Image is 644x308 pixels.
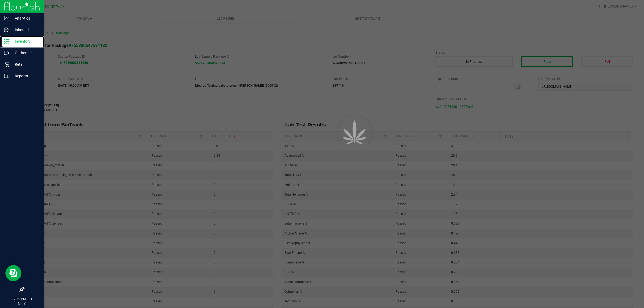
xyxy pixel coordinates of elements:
[2,297,42,302] p: 12:35 PM EDT
[4,50,9,56] inline-svg: Outbound
[9,50,42,56] p: Outbound
[9,38,42,45] p: Inventory
[2,302,42,306] p: [DATE]
[9,73,42,79] p: Reports
[9,61,42,68] p: Retail
[4,73,9,79] inline-svg: Reports
[4,27,9,32] inline-svg: Inbound
[4,16,9,21] inline-svg: Analytics
[4,62,9,67] inline-svg: Retail
[9,27,42,33] p: Inbound
[4,39,9,44] inline-svg: Inventory
[5,265,21,281] iframe: Resource center
[9,15,42,21] p: Analytics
